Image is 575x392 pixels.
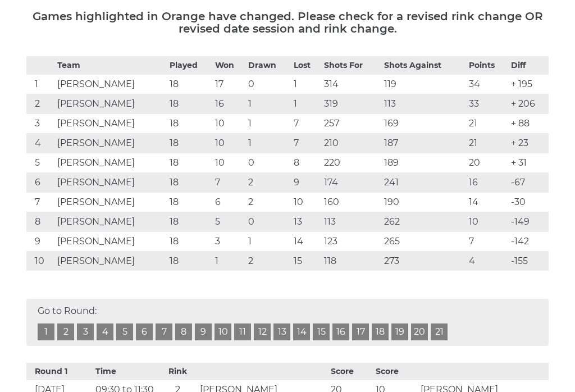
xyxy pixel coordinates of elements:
[466,174,509,193] td: 16
[391,324,408,341] a: 19
[212,134,245,154] td: 10
[508,252,549,272] td: -155
[381,57,466,75] th: Shots Against
[381,154,466,174] td: 189
[167,115,212,134] td: 18
[26,363,93,381] th: Round 1
[508,213,549,233] td: -149
[54,193,167,213] td: [PERSON_NAME]
[26,174,54,193] td: 6
[156,324,172,341] a: 7
[245,193,291,213] td: 2
[508,193,549,213] td: -30
[26,134,54,154] td: 4
[245,174,291,193] td: 2
[215,324,231,341] a: 10
[212,233,245,252] td: 3
[321,134,381,154] td: 210
[466,134,509,154] td: 21
[291,154,321,174] td: 8
[167,75,212,95] td: 18
[26,154,54,174] td: 5
[381,95,466,115] td: 113
[291,57,321,75] th: Lost
[321,115,381,134] td: 257
[321,213,381,233] td: 113
[212,193,245,213] td: 6
[26,233,54,252] td: 9
[466,115,509,134] td: 21
[175,324,192,341] a: 8
[321,174,381,193] td: 174
[508,57,549,75] th: Diff
[291,115,321,134] td: 7
[291,75,321,95] td: 1
[466,95,509,115] td: 33
[291,134,321,154] td: 7
[167,95,212,115] td: 18
[97,324,113,341] a: 4
[291,174,321,193] td: 9
[245,134,291,154] td: 1
[54,115,167,134] td: [PERSON_NAME]
[321,95,381,115] td: 319
[54,252,167,272] td: [PERSON_NAME]
[212,252,245,272] td: 1
[245,115,291,134] td: 1
[195,324,212,341] a: 9
[245,95,291,115] td: 1
[26,95,54,115] td: 2
[245,213,291,233] td: 0
[57,324,74,341] a: 2
[212,75,245,95] td: 17
[508,95,549,115] td: + 206
[321,193,381,213] td: 160
[167,252,212,272] td: 18
[381,174,466,193] td: 241
[77,324,94,341] a: 3
[54,154,167,174] td: [PERSON_NAME]
[411,324,428,341] a: 20
[291,213,321,233] td: 13
[54,213,167,233] td: [PERSON_NAME]
[26,193,54,213] td: 7
[381,213,466,233] td: 262
[291,233,321,252] td: 14
[466,193,509,213] td: 14
[54,174,167,193] td: [PERSON_NAME]
[321,57,381,75] th: Shots For
[254,324,271,341] a: 12
[245,57,291,75] th: Drawn
[116,324,133,341] a: 5
[167,174,212,193] td: 18
[245,75,291,95] td: 0
[54,75,167,95] td: [PERSON_NAME]
[293,324,310,341] a: 14
[26,115,54,134] td: 3
[291,252,321,272] td: 15
[167,233,212,252] td: 18
[466,57,509,75] th: Points
[26,75,54,95] td: 1
[431,324,448,341] a: 21
[508,134,549,154] td: + 23
[54,134,167,154] td: [PERSON_NAME]
[321,154,381,174] td: 220
[167,154,212,174] td: 18
[212,115,245,134] td: 10
[466,233,509,252] td: 7
[167,134,212,154] td: 18
[38,324,54,341] a: 1
[245,252,291,272] td: 2
[373,363,418,381] th: Score
[508,115,549,134] td: + 88
[212,174,245,193] td: 7
[508,154,549,174] td: + 31
[212,57,245,75] th: Won
[508,233,549,252] td: -142
[167,213,212,233] td: 18
[332,324,349,341] a: 16
[26,299,549,347] div: Go to Round:
[291,95,321,115] td: 1
[93,363,159,381] th: Time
